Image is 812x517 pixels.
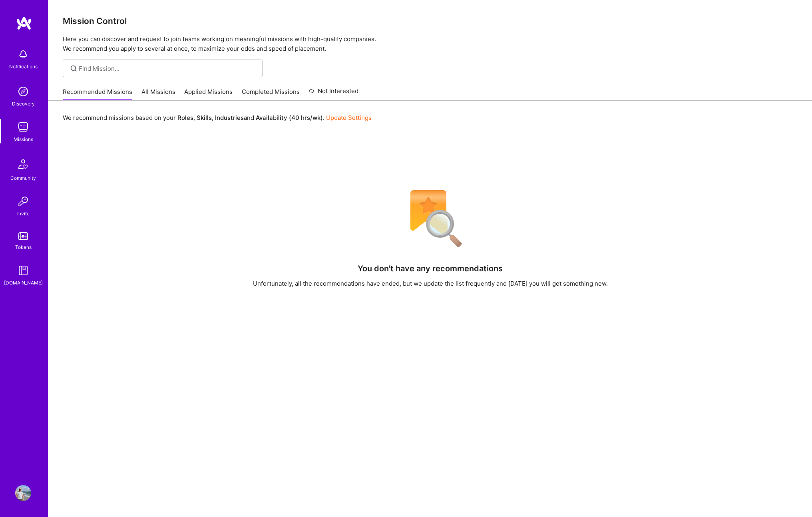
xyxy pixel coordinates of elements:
[358,264,503,273] h4: You don't have any recommendations
[15,262,31,278] img: guide book
[15,485,31,501] img: User Avatar
[326,114,372,121] a: Update Settings
[15,193,31,209] img: Invite
[12,99,35,108] div: Discovery
[396,185,464,253] img: No Results
[197,114,212,121] b: Skills
[256,114,323,121] b: Availability (40 hrs/wk)
[215,114,244,121] b: Industries
[69,64,78,73] i: icon SearchGrey
[63,87,132,101] a: Recommended Missions
[63,16,798,26] h3: Mission Control
[15,84,31,99] img: discovery
[10,174,36,182] div: Community
[14,155,33,174] img: Community
[184,87,233,101] a: Applied Missions
[13,485,33,501] a: User Avatar
[15,119,31,135] img: teamwork
[4,278,43,287] div: [DOMAIN_NAME]
[15,46,31,62] img: bell
[63,34,798,54] p: Here you can discover and request to join teams working on meaningful missions with high-quality ...
[79,64,257,73] input: Find Mission...
[177,114,193,121] b: Roles
[16,16,32,30] img: logo
[15,243,32,251] div: Tokens
[18,232,28,240] img: tokens
[308,86,358,101] a: Not Interested
[9,62,38,71] div: Notifications
[17,209,30,218] div: Invite
[63,113,372,122] p: We recommend missions based on your , , and .
[141,87,175,101] a: All Missions
[14,135,33,143] div: Missions
[242,87,300,101] a: Completed Missions
[253,279,608,288] div: Unfortunately, all the recommendations have ended, but we update the list frequently and [DATE] y...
